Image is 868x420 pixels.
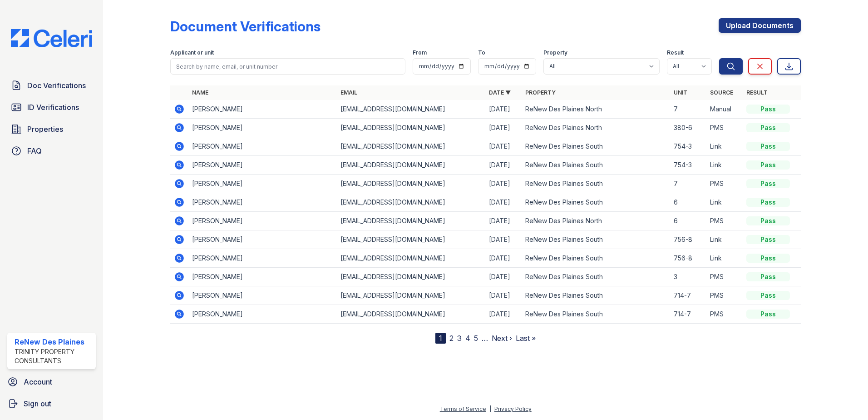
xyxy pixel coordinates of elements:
[516,334,536,343] a: Last »
[485,305,522,324] td: [DATE]
[670,156,706,175] td: 754-3
[482,333,488,344] span: …
[670,193,706,212] td: 6
[670,212,706,230] td: 6
[746,142,790,151] div: Pass
[337,249,485,268] td: [EMAIL_ADDRESS][DOMAIN_NAME]
[485,268,522,286] td: [DATE]
[543,49,567,56] label: Property
[188,286,337,305] td: [PERSON_NAME]
[706,268,743,286] td: PMS
[485,212,522,230] td: [DATE]
[449,334,454,343] a: 2
[522,119,670,137] td: ReNew Des Plaines North
[522,156,670,175] td: ReNew Des Plaines South
[522,268,670,286] td: ReNew Des Plaines South
[746,272,790,281] div: Pass
[478,49,485,56] label: To
[188,175,337,193] td: [PERSON_NAME]
[706,119,743,137] td: PMS
[719,18,801,33] a: Upload Documents
[170,18,321,35] div: Document Verifications
[192,89,208,96] a: Name
[188,193,337,212] td: [PERSON_NAME]
[522,100,670,119] td: ReNew Des Plaines North
[670,286,706,305] td: 714-7
[337,100,485,119] td: [EMAIL_ADDRESS][DOMAIN_NAME]
[340,89,357,96] a: Email
[188,100,337,119] td: [PERSON_NAME]
[746,105,790,114] div: Pass
[706,193,743,212] td: Link
[24,398,51,409] span: Sign out
[4,373,99,391] a: Account
[485,193,522,212] td: [DATE]
[746,310,790,319] div: Pass
[188,305,337,324] td: [PERSON_NAME]
[7,142,96,160] a: FAQ
[670,100,706,119] td: 7
[188,137,337,156] td: [PERSON_NAME]
[525,89,556,96] a: Property
[746,235,790,244] div: Pass
[337,119,485,137] td: [EMAIL_ADDRESS][DOMAIN_NAME]
[710,89,733,96] a: Source
[485,119,522,137] td: [DATE]
[746,89,768,96] a: Result
[706,249,743,268] td: Link
[706,175,743,193] td: PMS
[670,137,706,156] td: 754-3
[746,216,790,225] div: Pass
[337,286,485,305] td: [EMAIL_ADDRESS][DOMAIN_NAME]
[670,268,706,286] td: 3
[337,230,485,249] td: [EMAIL_ADDRESS][DOMAIN_NAME]
[337,268,485,286] td: [EMAIL_ADDRESS][DOMAIN_NAME]
[746,198,790,207] div: Pass
[494,405,532,412] a: Privacy Policy
[337,175,485,193] td: [EMAIL_ADDRESS][DOMAIN_NAME]
[670,230,706,249] td: 756-8
[7,98,96,116] a: ID Verifications
[522,193,670,212] td: ReNew Des Plaines South
[4,29,99,47] img: CE_Logo_Blue-a8612792a0a2168367f1c8372b55b34899dd931a85d93a1a3d3e32e68fde9ad4.png
[522,137,670,156] td: ReNew Des Plaines South
[522,305,670,324] td: ReNew Des Plaines South
[7,120,96,138] a: Properties
[674,89,687,96] a: Unit
[15,336,92,347] div: ReNew Des Plaines
[188,249,337,268] td: [PERSON_NAME]
[337,305,485,324] td: [EMAIL_ADDRESS][DOMAIN_NAME]
[706,137,743,156] td: Link
[522,249,670,268] td: ReNew Des Plaines South
[170,49,214,56] label: Applicant or unit
[670,305,706,324] td: 714-7
[188,212,337,230] td: [PERSON_NAME]
[474,334,478,343] a: 5
[337,212,485,230] td: [EMAIL_ADDRESS][DOMAIN_NAME]
[435,333,446,344] div: 1
[465,334,470,343] a: 4
[485,156,522,175] td: [DATE]
[413,49,427,56] label: From
[522,230,670,249] td: ReNew Des Plaines South
[706,305,743,324] td: PMS
[27,145,42,156] span: FAQ
[337,193,485,212] td: [EMAIL_ADDRESS][DOMAIN_NAME]
[27,80,86,91] span: Doc Verifications
[188,156,337,175] td: [PERSON_NAME]
[489,405,491,412] div: |
[670,249,706,268] td: 756-8
[670,175,706,193] td: 7
[485,100,522,119] td: [DATE]
[706,230,743,249] td: Link
[746,291,790,300] div: Pass
[485,249,522,268] td: [DATE]
[485,230,522,249] td: [DATE]
[485,286,522,305] td: [DATE]
[667,49,684,56] label: Result
[27,124,63,135] span: Properties
[489,89,511,96] a: Date ▼
[188,230,337,249] td: [PERSON_NAME]
[27,102,79,113] span: ID Verifications
[706,286,743,305] td: PMS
